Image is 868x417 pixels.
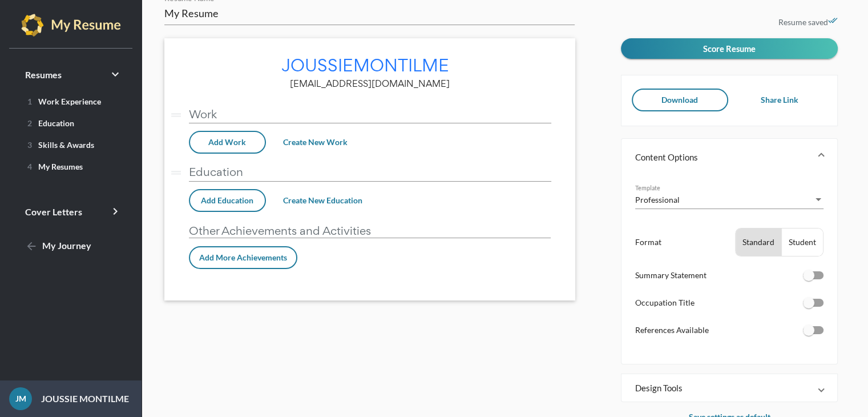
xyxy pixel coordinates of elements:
[32,392,129,406] p: JOUSSIE MONTILME
[283,137,348,147] span: Create New Work
[25,69,62,80] span: Resumes
[632,89,728,111] button: Download
[621,15,838,29] p: Resume saved
[9,387,32,410] div: JM
[828,16,838,26] i: done_all
[25,240,39,254] mat-icon: arrow_back
[274,132,357,153] button: Create New Work
[736,228,781,256] button: Standard
[621,374,837,402] mat-expansion-panel-header: Design Tools
[164,6,575,21] input: Resume Name
[635,194,823,206] mat-select: Template
[703,43,756,54] span: Score Resume
[23,140,94,150] span: Skills & Awards
[621,175,837,364] div: Content Options
[21,14,121,37] img: my-resume-light.png
[108,205,122,218] i: keyboard_arrow_right
[23,118,74,128] span: Education
[199,252,287,262] span: Add More Achievements
[290,78,450,90] span: [EMAIL_ADDRESS][DOMAIN_NAME]
[23,162,83,171] span: My Resumes
[23,97,101,106] span: Work Experience
[635,296,823,319] li: Occupation Title
[27,97,32,106] span: 1
[189,131,266,154] button: Add Work
[108,67,122,81] i: keyboard_arrow_right
[621,139,837,175] mat-expansion-panel-header: Content Options
[761,95,798,105] span: Share Link
[621,38,838,59] button: Score Resume
[14,157,128,175] a: 4My Resumes
[27,140,32,150] span: 3
[27,162,32,171] span: 4
[635,382,810,394] mat-panel-title: Design Tools
[169,108,183,122] i: drag_handle
[274,190,372,211] button: Create New Education
[14,114,128,132] a: 2Education
[283,195,362,205] span: Create New Education
[281,54,353,77] span: JOUSSIE
[635,151,810,163] mat-panel-title: Content Options
[635,268,823,292] li: Summary Statement
[208,137,246,147] span: Add Work
[14,135,128,154] a: 3Skills & Awards
[14,232,128,260] a: My Journey
[782,228,823,256] button: Student
[635,323,823,347] li: References Available
[635,195,680,205] span: Professional
[201,195,253,205] span: Add Education
[14,92,128,110] a: 1Work Experience
[27,118,32,128] span: 2
[661,95,698,105] span: Download
[25,206,82,217] span: Cover Letters
[189,224,551,238] p: Other Achievements and Activities
[25,240,91,251] span: My Journey
[169,166,183,180] i: drag_handle
[189,189,266,212] button: Add Education
[189,246,297,269] button: Add More Achievements
[732,89,827,111] button: Share Link
[353,54,449,77] span: MONTILME
[635,228,823,256] li: Format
